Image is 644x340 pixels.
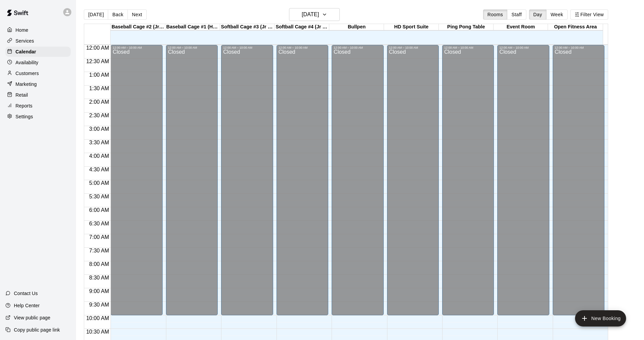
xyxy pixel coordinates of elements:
div: 12:00 AM – 10:00 AM [168,46,216,49]
div: Softball Cage #3 (Jr Hack Attack) [220,24,275,30]
button: Next [127,9,146,20]
p: Copy public page link [14,326,60,333]
span: 3:30 AM [88,140,111,145]
div: 12:00 AM – 10:00 AM [389,46,437,49]
div: 12:00 AM – 10:00 AM: Closed [221,45,273,315]
div: 12:00 AM – 10:00 AM: Closed [166,45,218,315]
a: Marketing [5,79,71,89]
a: Settings [5,112,71,122]
div: Closed [168,49,216,318]
div: 12:00 AM – 10:00 AM: Closed [442,45,494,315]
span: 12:00 AM [85,45,111,51]
span: 2:00 AM [88,99,111,105]
div: 12:00 AM – 10:00 AM: Closed [111,45,162,315]
span: 2:30 AM [88,113,111,118]
button: Day [529,9,547,20]
div: Bullpen [329,24,384,30]
div: 12:00 AM – 10:00 AM: Closed [387,45,439,315]
div: Event Room [494,24,548,30]
div: 12:00 AM – 10:00 AM [113,46,160,49]
div: 12:00 AM – 10:00 AM [444,46,492,49]
span: 8:30 AM [88,275,111,281]
p: View public page [14,314,50,321]
span: 1:00 AM [88,72,111,78]
p: Customers [16,70,39,77]
p: Services [16,38,34,44]
h6: [DATE] [302,10,319,19]
p: Marketing [16,81,37,88]
span: 9:00 AM [88,288,111,294]
div: 12:00 AM – 10:00 AM [555,46,602,49]
p: Home [16,27,28,33]
div: Open Fitness Area [548,24,603,30]
a: Retail [5,90,71,100]
span: 6:30 AM [88,221,111,226]
button: Rooms [483,9,507,20]
div: Closed [389,49,437,318]
div: 12:00 AM – 10:00 AM: Closed [497,45,549,315]
button: add [575,310,626,326]
button: [DATE] [84,9,108,20]
button: Week [546,9,568,20]
span: 6:00 AM [88,207,111,213]
span: 1:30 AM [88,86,111,91]
a: Availability [5,57,71,68]
span: 9:30 AM [88,302,111,308]
span: 3:00 AM [88,126,111,132]
p: Availability [16,59,39,66]
button: Staff [507,9,526,20]
a: Services [5,36,71,46]
div: Closed [279,49,326,318]
div: Closed [555,49,602,318]
div: 12:00 AM – 10:00 AM: Closed [332,45,383,315]
div: 12:00 AM – 10:00 AM: Closed [553,45,604,315]
div: Baseball Cage #1 (Hack Attack) [165,24,220,30]
div: Ping Pong Table [439,24,494,30]
div: 12:00 AM – 10:00 AM [499,46,547,49]
p: Calendar [16,48,36,55]
div: Closed [223,49,271,318]
div: Baseball Cage #2 (Jr Hack Attack) [111,24,165,30]
a: Home [5,25,71,35]
button: Back [108,9,128,20]
p: Reports [16,102,32,109]
a: Customers [5,68,71,78]
div: Closed [334,49,381,318]
div: 12:00 AM – 10:00 AM [279,46,326,49]
a: Reports [5,101,71,111]
span: 5:30 AM [88,194,111,199]
p: Retail [16,92,28,98]
span: 7:30 AM [88,248,111,253]
div: Closed [444,49,492,318]
div: Closed [113,49,160,318]
span: 10:00 AM [85,315,111,321]
span: 12:30 AM [85,58,111,64]
button: [DATE] [289,8,340,21]
div: 12:00 AM – 10:00 AM [223,46,271,49]
p: Help Center [14,302,40,309]
span: 4:00 AM [88,153,111,159]
span: 7:00 AM [88,234,111,240]
a: Calendar [5,47,71,57]
div: Softball Cage #4 (Jr Hack Attack) [275,24,329,30]
span: 8:00 AM [88,261,111,267]
span: 10:30 AM [85,329,111,335]
p: Contact Us [14,290,38,297]
div: HD Sport Suite [384,24,439,30]
span: 5:00 AM [88,180,111,186]
p: Settings [16,113,33,120]
div: 12:00 AM – 10:00 AM: Closed [277,45,328,315]
button: Filter View [570,9,608,20]
span: 4:30 AM [88,167,111,172]
div: Closed [499,49,547,318]
div: 12:00 AM – 10:00 AM [334,46,381,49]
